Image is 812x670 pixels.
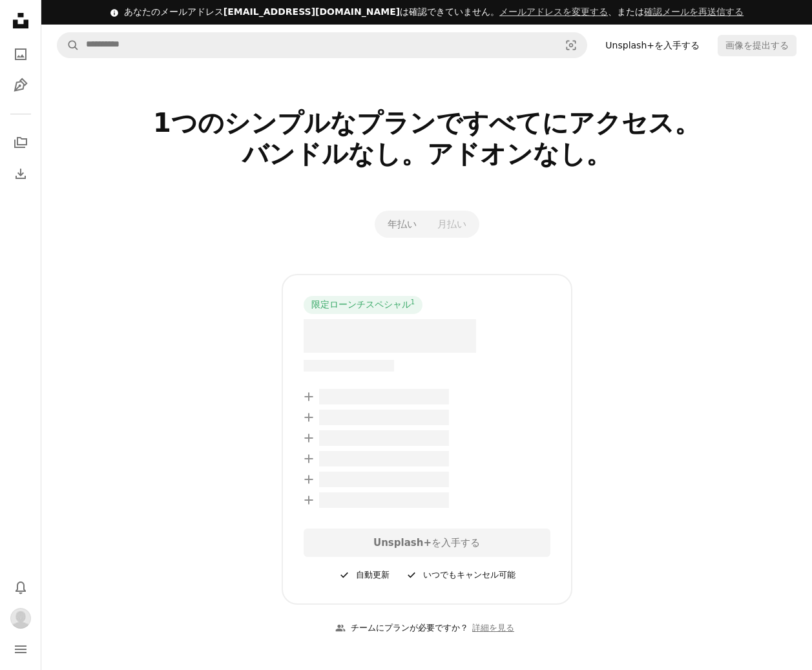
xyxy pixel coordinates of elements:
h2: 1つのシンプルなプランですべてにアクセス。 バンドルなし。アドオンなし。 [57,107,796,200]
span: – –––– –––– ––– ––– –––– –––– [319,430,449,446]
span: – –––– –––– ––– ––– –––– –––– [319,389,449,404]
div: を入手する [304,529,550,557]
a: 詳細を見る [468,618,518,639]
span: – –––– –––– ––– ––– –––– –––– [319,451,449,466]
img: ユーザーTa Ponのアバター [10,608,31,629]
strong: Unsplash+ [373,537,432,549]
form: サイト内でビジュアルを探す [57,32,587,58]
button: 月払い [427,213,477,235]
span: – –––– –––– ––– ––– –––– –––– [319,410,449,425]
a: ホーム — Unsplash [8,8,34,36]
div: いつでもキャンセル可能 [405,567,515,583]
button: 年払い [377,213,427,235]
div: 自動更新 [338,567,390,583]
a: Unsplash+を入手する [598,35,707,56]
span: – –––– –––– ––– ––– –––– –––– [319,492,449,508]
div: チームにプランが必要ですか？ [335,622,468,635]
a: イラスト [8,72,34,98]
a: 1 [408,298,418,311]
button: 画像を提出する [718,35,796,56]
a: ダウンロード履歴 [8,161,34,187]
button: ビジュアル検索 [556,33,587,58]
button: プロフィール [8,605,34,631]
a: 写真 [8,41,34,67]
div: 限定ローンチスペシャル [304,296,423,314]
button: 確認メールを再送信する [644,6,744,19]
button: メニュー [8,636,34,662]
span: – –––– ––––. [304,319,477,353]
span: –– –––– –––– –––– –– [304,360,395,372]
span: 、または [499,6,744,17]
a: コレクション [8,130,34,156]
span: – –––– –––– ––– ––– –––– –––– [319,472,449,487]
button: 通知 [8,574,34,600]
sup: 1 [411,298,415,306]
a: メールアドレスを変更する [499,6,608,17]
div: あなたのメールアドレス は確認できていません。 [124,6,744,19]
span: [EMAIL_ADDRESS][DOMAIN_NAME] [224,6,400,17]
button: Unsplashで検索する [57,33,79,58]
